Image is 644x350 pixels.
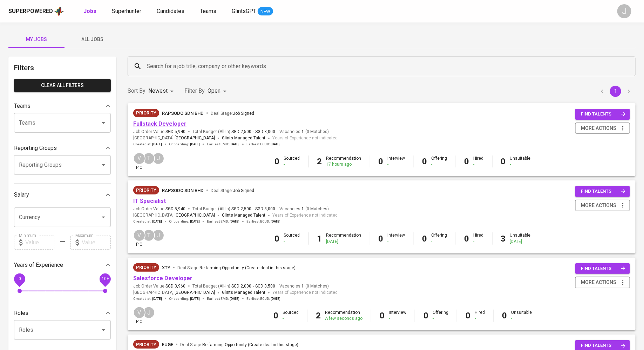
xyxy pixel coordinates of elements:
span: Years of Experience not indicated. [272,212,339,219]
div: Interview [389,310,406,322]
span: [DATE] [152,219,162,224]
input: Value [82,236,111,250]
div: - [284,161,300,167]
div: - [283,316,299,322]
div: New Job received from Demand Team [133,340,159,349]
span: Priority [133,187,159,194]
span: Rapsodo Sdn Bhd [162,111,204,116]
span: GlintsGPT [232,8,256,14]
span: [DATE] [152,142,162,147]
div: Hired [475,310,485,322]
span: [GEOGRAPHIC_DATA] , [133,135,215,142]
span: Job Signed [233,188,254,193]
div: T [143,229,155,242]
b: 0 [422,234,427,244]
span: [GEOGRAPHIC_DATA] , [133,212,215,219]
p: Years of Experience [14,261,63,269]
button: more actions [575,200,630,211]
span: Candidates [157,8,184,14]
b: 1 [317,234,322,244]
span: euge [162,342,173,347]
a: Salesforce Developer [133,275,192,282]
span: Job Order Value [133,129,185,135]
div: - [474,161,484,167]
span: Earliest EMD : [207,219,239,224]
b: 0 [501,157,506,166]
span: [GEOGRAPHIC_DATA] [175,135,215,142]
span: Teams [200,8,216,14]
div: Offering [432,232,447,244]
span: Priority [133,341,159,348]
span: Earliest EMD : [207,296,239,301]
div: - [510,161,531,167]
span: Years of Experience not indicated. [272,289,339,296]
button: Open [99,160,108,170]
span: [DATE] [230,142,239,147]
div: pic [133,152,145,171]
div: J [143,306,155,319]
input: Value [25,236,54,250]
span: Onboarding : [169,142,200,147]
div: V [133,229,145,242]
span: SGD 5,940 [165,129,185,135]
div: Sourced [284,232,300,244]
button: page 1 [610,86,621,97]
span: Earliest ECJD : [246,219,280,224]
b: 3 [501,234,506,244]
a: Superpoweredapp logo [8,6,64,16]
button: find talents [575,109,630,120]
a: Fullstack Developer [133,120,187,127]
p: Sort By [128,87,145,95]
p: Filter By [184,87,205,95]
div: Interview [388,232,405,244]
span: All Jobs [69,35,116,44]
div: J [617,4,631,18]
span: [DATE] [190,296,200,301]
div: Interview [388,156,405,167]
p: Reporting Groups [14,144,57,152]
span: find talents [581,265,626,273]
span: more actions [581,278,616,287]
a: GlintsGPT NEW [232,7,273,16]
div: Years of Experience [14,258,111,272]
span: [DATE] [271,219,280,224]
span: Total Budget (All-In) [192,206,275,212]
span: Re-farming Opportunity (Create deal in this stage) [199,265,296,270]
span: [DATE] [230,296,239,301]
span: Created at : [133,219,162,224]
span: Job Order Value [133,283,185,289]
span: find talents [581,342,626,350]
b: 0 [466,311,470,321]
div: Roles [14,306,111,320]
div: New Job received from Demand Team [133,186,159,194]
span: Total Budget (All-In) [192,283,275,289]
span: Job Order Value [133,206,185,212]
span: SGD 5,940 [165,206,185,212]
span: Priority [133,110,159,117]
div: - [433,316,448,322]
span: Deal Stage : [211,111,254,116]
p: Newest [148,87,168,95]
p: Salary [14,191,29,199]
a: Candidates [157,7,186,16]
img: app logo [54,6,64,16]
b: 0 [465,157,469,166]
span: Onboarding : [169,219,200,224]
span: Vacancies ( 0 Matches ) [279,283,329,289]
div: Sourced [284,156,300,167]
button: Open [99,118,108,128]
div: Recommendation [325,310,362,322]
div: Hired [474,156,484,167]
span: SGD 3,000 [255,129,275,135]
span: - [253,283,254,289]
div: Reporting Groups [14,141,111,155]
span: SGD 2,000 [231,283,251,289]
div: Open [208,85,229,98]
span: My Jobs [13,35,60,44]
b: 2 [316,311,321,321]
div: [DATE] [326,239,361,245]
span: Glints Managed Talent [222,136,265,140]
button: find talents [575,186,630,197]
a: Superhunter [112,7,143,16]
span: find talents [581,110,626,118]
